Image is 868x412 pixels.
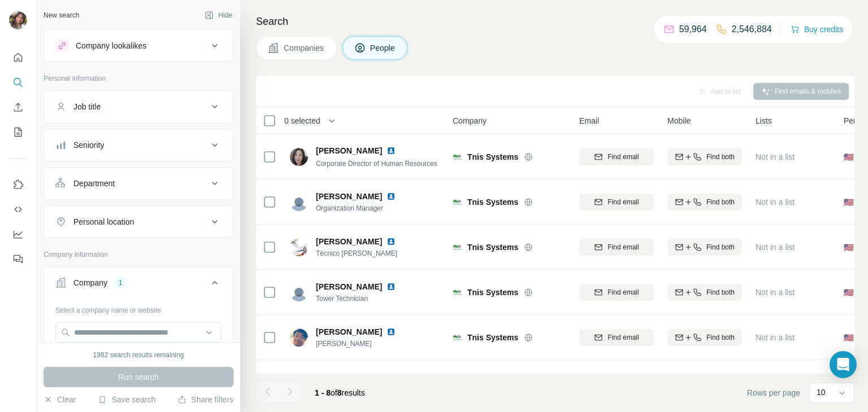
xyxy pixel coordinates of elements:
[44,170,233,197] button: Department
[453,288,462,297] img: Logo of Tnis Systems
[844,151,853,163] span: 🇺🇸
[44,32,233,59] button: Company lookalikes
[9,224,27,244] button: Dashboard
[315,388,365,397] span: results
[290,193,308,211] img: Avatar
[9,199,27,220] button: Use Surfe API
[93,350,184,360] div: 1982 search results remaining
[830,351,857,378] div: Open Intercom Messenger
[467,151,518,163] span: Tnis Systems
[467,196,518,208] span: Tnis Systems
[284,115,320,126] span: 0 selected
[387,146,396,155] img: LinkedIn logo
[44,132,233,159] button: Seniority
[316,248,409,258] span: Técnico [PERSON_NAME]
[706,242,735,252] span: Find both
[44,208,233,235] button: Personal location
[667,194,742,211] button: Find both
[9,249,27,269] button: Feedback
[791,21,843,37] button: Buy credits
[73,277,107,288] div: Company
[747,387,800,398] span: Rows per page
[607,152,639,162] span: Find email
[290,328,308,347] img: Avatar
[315,388,331,397] span: 1 - 8
[290,374,308,392] img: Avatar
[579,194,654,211] button: Find email
[706,152,735,162] span: Find both
[579,239,654,256] button: Find email
[316,371,382,383] span: [PERSON_NAME]
[9,97,27,117] button: Enrich CSV
[9,11,27,29] img: Avatar
[73,216,134,227] div: Personal location
[453,243,462,252] img: Logo of Tnis Systems
[844,287,853,298] span: 🇺🇸
[73,178,115,189] div: Department
[844,332,853,343] span: 🇺🇸
[9,72,27,93] button: Search
[9,174,27,195] button: Use Surfe on LinkedIn
[197,7,240,24] button: Hide
[756,115,772,126] span: Lists
[756,333,795,342] span: Not in a list
[579,284,654,301] button: Find email
[667,239,742,256] button: Find both
[44,394,76,405] button: Clear
[756,288,795,297] span: Not in a list
[679,23,707,36] p: 59,964
[756,152,795,161] span: Not in a list
[177,394,233,405] button: Share filters
[256,14,854,29] h4: Search
[9,122,27,142] button: My lists
[387,192,396,201] img: LinkedIn logo
[316,339,409,349] span: [PERSON_NAME]
[453,198,462,207] img: Logo of Tnis Systems
[370,42,396,54] span: People
[844,242,853,253] span: 🇺🇸
[44,93,233,120] button: Job title
[667,329,742,346] button: Find both
[9,47,27,68] button: Quick start
[316,293,409,304] span: Tower Technician
[607,332,639,343] span: Find email
[98,394,155,405] button: Save search
[316,203,409,213] span: Organization Manager
[667,148,742,165] button: Find both
[844,196,853,208] span: 🇺🇸
[44,73,233,84] p: Personal information
[387,237,396,246] img: LinkedIn logo
[290,283,308,301] img: Avatar
[73,139,104,151] div: Seniority
[316,191,382,202] span: [PERSON_NAME]
[44,249,233,260] p: Company information
[607,242,639,252] span: Find email
[44,10,79,20] div: New search
[732,23,772,36] p: 2,546,884
[114,278,127,288] div: 1
[706,287,735,297] span: Find both
[579,329,654,346] button: Find email
[453,115,487,126] span: Company
[55,301,222,315] div: Select a company name or website
[284,42,325,54] span: Companies
[607,287,639,297] span: Find email
[817,387,826,398] p: 10
[76,40,146,51] div: Company lookalikes
[387,327,396,336] img: LinkedIn logo
[756,198,795,207] span: Not in a list
[667,115,691,126] span: Mobile
[331,388,337,397] span: of
[44,269,233,301] button: Company1
[290,238,308,256] img: Avatar
[316,145,382,156] span: [PERSON_NAME]
[387,372,396,382] img: LinkedIn logo
[706,332,735,343] span: Find both
[579,148,654,165] button: Find email
[290,148,308,166] img: Avatar
[316,236,382,247] span: [PERSON_NAME]
[316,160,437,168] span: Corporate Director of Human Resources
[607,197,639,207] span: Find email
[316,326,382,338] span: [PERSON_NAME]
[467,287,518,298] span: Tnis Systems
